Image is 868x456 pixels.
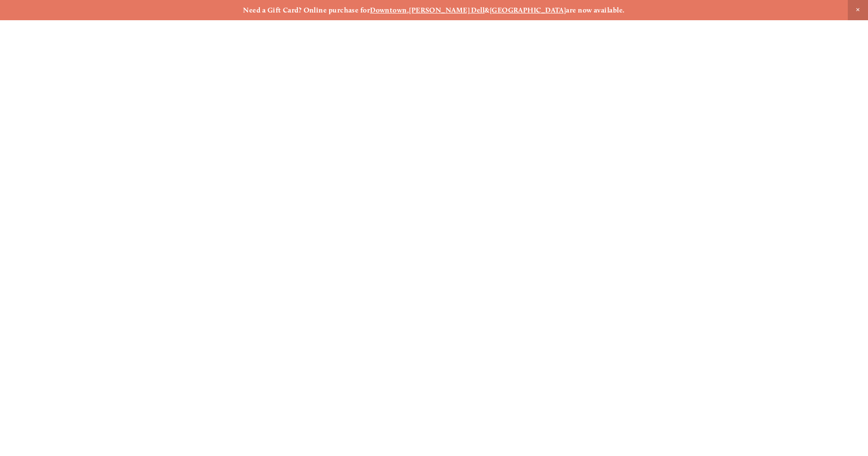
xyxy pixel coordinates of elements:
[370,6,407,14] a: Downtown
[407,6,409,14] strong: ,
[566,6,625,14] strong: are now available.
[243,6,370,14] strong: Need a Gift Card? Online purchase for
[490,6,566,14] a: [GEOGRAPHIC_DATA]
[409,6,485,14] a: [PERSON_NAME] Dell
[485,6,489,14] strong: &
